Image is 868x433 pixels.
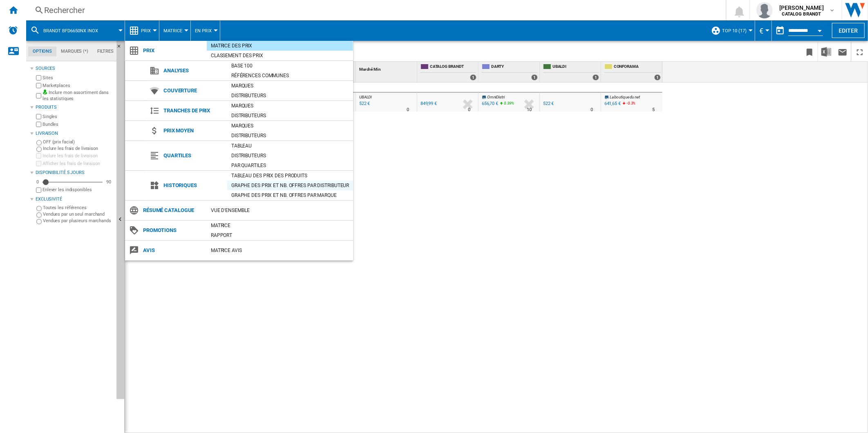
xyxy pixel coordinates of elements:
[227,71,353,80] div: Références communes
[207,206,353,214] div: Vue d'ensemble
[159,150,227,161] span: Quartiles
[139,205,207,216] span: Résumé catalogue
[139,225,207,236] span: Promotions
[227,102,353,110] div: Marques
[207,231,353,239] div: Rapport
[159,180,227,191] span: Historiques
[207,246,353,254] div: Matrice AVIS
[227,181,353,190] div: Graphe des prix et nb. offres par distributeur
[207,51,353,60] div: Classement des prix
[227,112,353,120] div: Distributeurs
[139,45,207,56] span: Prix
[159,65,227,76] span: Analyses
[227,82,353,90] div: Marques
[227,122,353,130] div: Marques
[159,105,227,116] span: Tranches de prix
[227,152,353,160] div: Distributeurs
[227,132,353,140] div: Distributeurs
[159,85,227,96] span: Couverture
[227,161,353,170] div: Par quartiles
[139,245,207,256] span: Avis
[227,142,353,150] div: Tableau
[227,172,353,180] div: Tableau des prix des produits
[227,92,353,100] div: Distributeurs
[227,191,353,199] div: Graphe des prix et nb. offres par marque
[207,221,353,230] div: Matrice
[207,42,353,50] div: Matrice des prix
[227,62,353,70] div: Base 100
[159,125,227,136] span: Prix moyen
